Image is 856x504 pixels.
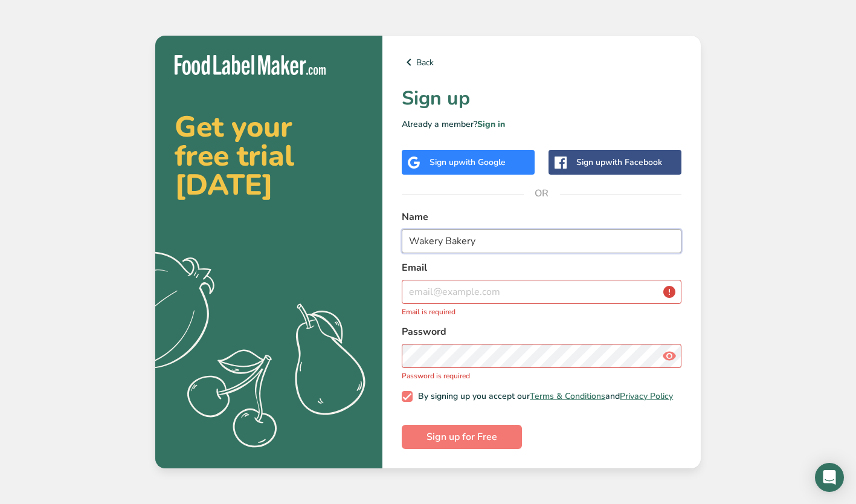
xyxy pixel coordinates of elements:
[402,425,522,449] button: Sign up for Free
[530,390,605,402] a: Terms & Conditions
[402,370,681,381] p: Password is required
[402,280,681,304] input: email@example.com
[402,229,681,253] input: John Doe
[477,118,505,130] a: Sign in
[402,325,681,339] label: Password
[402,210,681,224] label: Name
[459,157,506,168] span: with Google
[402,118,681,131] p: Already a member?
[620,390,673,402] a: Privacy Policy
[413,391,674,402] span: By signing up you accept our and
[815,463,844,492] div: Open Intercom Messenger
[605,157,662,168] span: with Facebook
[402,306,681,317] p: Email is required
[430,156,506,169] div: Sign up
[175,112,363,199] h2: Get your free trial [DATE]
[426,430,497,444] span: Sign up for Free
[524,175,560,212] span: OR
[175,55,326,75] img: Food Label Maker
[402,84,681,113] h1: Sign up
[402,260,681,275] label: Email
[576,156,662,169] div: Sign up
[402,55,681,69] a: Back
